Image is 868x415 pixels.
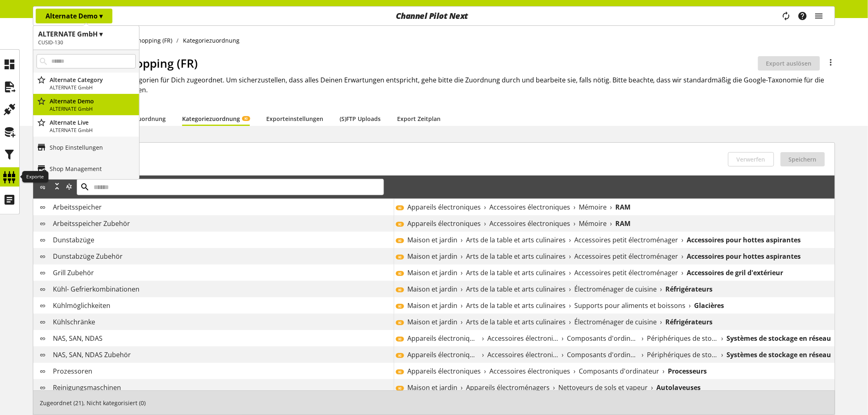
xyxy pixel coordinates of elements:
span: Dunstabzüge Zubehör [53,252,123,261]
p: ALTERNATE GmbH [50,84,136,91]
span: Maison et jardin [407,317,457,327]
span: Maison et jardin [407,383,457,392]
span: Arts de la table et arts culinaires [466,301,566,310]
span: Maison et jardin [407,301,457,310]
h2: CUSID-130 [38,39,134,46]
span: Accessoires électroniques [489,219,570,228]
p: Alternate Live [50,118,136,127]
div: Exporte [22,171,48,182]
span: › [651,383,653,392]
span: KI [398,271,402,276]
button: Speichern [781,152,825,166]
span: › [569,268,571,278]
b: RAM [615,202,630,212]
span: Composants d'ordinateur [579,366,659,376]
div: Arbeitsspeicher Zubehör [53,219,394,228]
span: › [461,317,463,327]
div: Prozessoren [53,366,394,376]
p: ALTERNATE GmbH [50,105,136,113]
span: › [461,235,463,245]
b: RAM [615,219,630,228]
span: › [569,251,571,261]
span: Maison et jardin [407,235,457,245]
span: KI [398,353,402,358]
div: Maison et jardin › Appareils électroménagers › Nettoyeurs de sols et vapeur › Autolaveuses [407,383,835,392]
span: › [562,350,564,360]
span: › [642,333,644,343]
div: Appareils électroniques › Accessoires électroniques › Composants d'ordinateur › Processeurs [407,366,835,376]
span: Appareils électroniques [407,202,481,212]
span: Arts de la table et arts culinaires [466,251,566,261]
span: Accessoires petit électroménager [574,251,678,261]
span: ▾ [99,11,103,21]
span: Nettoyeurs de sols et vapeur [558,383,648,392]
div: Arbeitsspeicher [53,202,394,212]
span: Supports pour aliments et boissons [574,301,685,310]
span: › [681,235,683,245]
h1: ALTERNATE GmbH ▾ [38,29,134,39]
span: › [610,202,612,212]
div: Grill Zubehör [53,268,394,278]
span: › [662,366,665,376]
span: › [573,366,576,376]
b: Systèmes de stockage en réseau [727,350,831,360]
span: Accessoires électroniques [487,350,559,360]
span: Électroménager de cuisine [574,284,657,294]
span: KI [244,116,248,121]
p: Alternate Category [50,75,136,84]
span: Kühlschränke [53,317,95,326]
span: › [482,333,484,343]
span: › [461,301,463,310]
span: Composants d'ordinateur [567,333,639,343]
b: Réfrigérateurs [665,284,713,294]
span: Mémoire [579,202,607,212]
button: Verwerfen [728,152,774,166]
span: KI [398,255,402,260]
span: Accessoires électroniques [489,366,570,376]
div: Maison et jardin › Arts de la table et arts culinaires › Supports pour aliments et boissons › Gla... [407,301,835,310]
span: › [573,219,576,228]
a: Shop Management [33,158,139,179]
span: Arts de la table et arts culinaires [466,317,566,327]
span: › [461,268,463,278]
span: Appareils électroniques [407,350,479,360]
span: › [484,202,486,212]
span: › [562,333,564,343]
span: › [569,317,571,327]
span: › [689,301,691,310]
b: Réfrigérateurs [665,317,713,327]
span: Maison et jardin [407,284,457,294]
div: Maison et jardin › Arts de la table et arts culinaires › Accessoires petit électroménager › Acces... [407,251,835,261]
span: Électroménager de cuisine [574,317,657,327]
span: Accessoires petit électroménager [574,235,678,245]
span: KI [398,369,402,374]
span: Speichern [789,155,817,164]
span: Prozessoren [53,367,92,376]
b: Accessoires pour hottes aspirantes [687,235,801,245]
div: Maison et jardin › Arts de la table et arts culinaires › Accessoires petit électroménager › Acces... [407,268,835,278]
span: Dunstabzüge [53,235,94,244]
b: Accessoires de gril d'extérieur [687,268,783,278]
div: Zugeordnet (21), Nicht kategorisiert (0) [33,390,835,415]
nav: main navigation [33,6,835,26]
span: KI [398,386,402,391]
span: › [484,366,486,376]
span: › [642,350,644,360]
b: Systèmes de stockage en réseau [727,333,831,343]
span: › [722,350,724,360]
a: (S)FTP Uploads [340,114,381,123]
p: Alternate Demo [46,11,103,21]
span: › [484,219,486,228]
span: Kühlmöglichkeiten [53,301,110,310]
div: Appareils électroniques › Accessoires électroniques › Mémoire › RAM [407,219,835,228]
span: Export auslösen [766,59,812,68]
span: Maison et jardin [407,251,457,261]
span: Arbeitsspeicher Zubehör [53,219,130,228]
span: › [569,284,571,294]
span: Reinigungsmaschinen [53,383,121,392]
span: Arbeitsspeicher [53,203,102,212]
span: › [461,383,463,392]
b: Processeurs [668,366,707,376]
span: › [461,251,463,261]
span: KI [398,304,402,309]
